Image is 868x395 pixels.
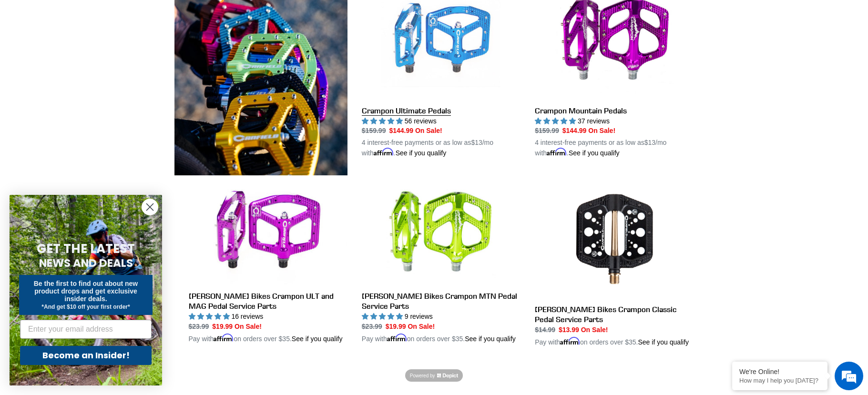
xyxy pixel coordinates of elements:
input: Enter your email address [20,320,152,339]
span: GET THE LATEST [37,240,135,257]
span: Be the first to find out about new product drops and get exclusive insider deals. [34,280,138,303]
a: Powered by [405,369,463,382]
div: Chat with us now [64,53,174,66]
button: Become an Insider! [20,346,152,365]
span: Powered by [410,372,435,379]
div: Minimize live chat window [156,5,179,28]
button: Close dialog [142,199,158,215]
span: *And get $10 off your first order* [41,304,130,310]
img: d_696896380_company_1647369064580_696896380 [31,48,54,71]
p: How may I help you today? [739,377,820,384]
textarea: Type your message and hit 'Enter' [5,260,182,294]
span: We're online! [55,120,132,216]
div: Navigation go back [10,52,25,67]
div: We're Online! [739,368,820,375]
span: NEWS AND DEALS [39,255,133,271]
